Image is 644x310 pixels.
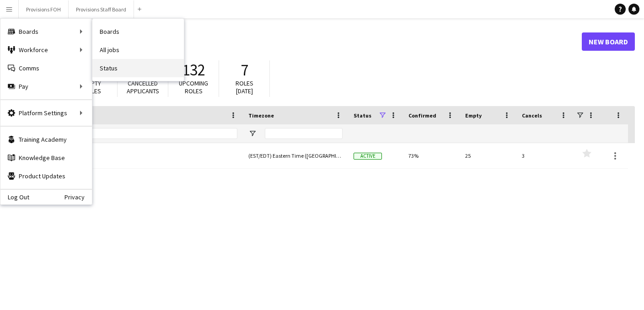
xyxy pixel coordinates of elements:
span: Status [354,112,371,119]
h1: Boards [16,35,582,48]
button: Provisions FOH [19,0,69,18]
div: Boards [0,22,92,41]
span: Active [354,153,382,160]
div: Platform Settings [0,104,92,122]
a: Boards [92,22,184,41]
span: 132 [182,60,205,80]
div: (EST/EDT) Eastern Time ([GEOGRAPHIC_DATA] & [GEOGRAPHIC_DATA]) [243,143,348,168]
a: Provisions Staff Board [21,143,237,169]
button: Provisions Staff Board [69,0,134,18]
a: Knowledge Base [0,149,92,167]
a: Status [92,59,184,77]
span: Cancels [522,112,542,119]
div: 73% [403,143,460,168]
span: Upcoming roles [179,79,208,95]
div: Workforce [0,41,92,59]
div: Pay [0,77,92,96]
a: Privacy [64,193,92,201]
span: Roles [DATE] [236,79,253,95]
a: Product Updates [0,167,92,185]
span: Empty [465,112,482,119]
input: Board name Filter Input [38,128,237,139]
a: All jobs [92,41,184,59]
input: Timezone Filter Input [265,128,343,139]
a: Comms [0,59,92,77]
span: Timezone [248,112,274,119]
span: Cancelled applicants [127,79,159,95]
button: Open Filter Menu [248,129,257,138]
div: 25 [460,143,516,168]
a: Log Out [0,193,29,201]
a: Training Academy [0,130,92,149]
a: New Board [582,32,635,51]
div: 3 [516,143,573,168]
span: 7 [241,60,248,80]
span: Confirmed [408,112,436,119]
